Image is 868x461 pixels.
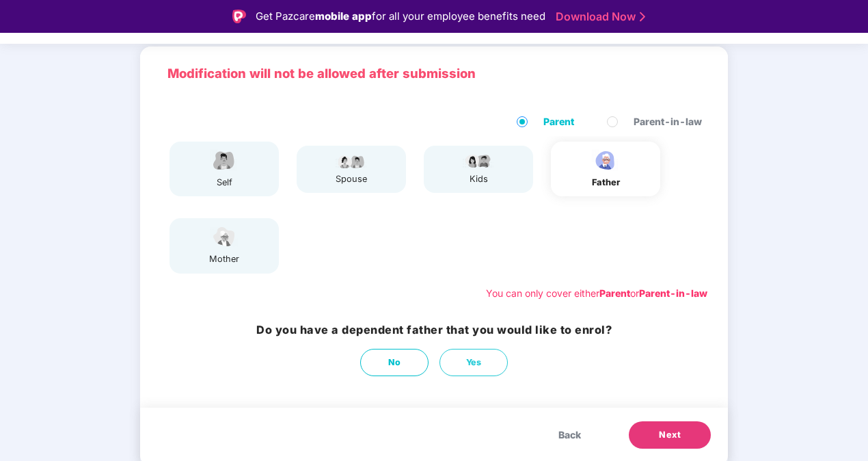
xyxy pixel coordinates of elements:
b: Parent-in-law [639,287,707,299]
button: Yes [439,349,508,376]
img: Stroke [640,10,645,24]
div: Get Pazcare for all your employee benefits need [256,8,545,25]
span: No [388,356,401,369]
span: Parent [538,114,580,129]
div: You can only cover either or [486,286,707,301]
img: svg+xml;base64,PHN2ZyB4bWxucz0iaHR0cDovL3d3dy53My5vcmcvMjAwMC9zdmciIHdpZHRoPSI1NCIgaGVpZ2h0PSIzOC... [207,225,241,249]
b: Parent [599,287,630,299]
img: Logo [232,10,246,23]
a: Download Now [556,10,641,24]
div: spouse [334,172,368,186]
img: svg+xml;base64,PHN2ZyB4bWxucz0iaHR0cDovL3d3dy53My5vcmcvMjAwMC9zdmciIHdpZHRoPSI5Ny44OTciIGhlaWdodD... [334,153,368,169]
span: Next [659,428,681,442]
span: Yes [466,356,482,369]
button: Next [629,421,711,449]
button: Back [545,421,595,449]
p: Modification will not be allowed after submission [167,64,701,83]
img: svg+xml;base64,PHN2ZyB4bWxucz0iaHR0cDovL3d3dy53My5vcmcvMjAwMC9zdmciIHdpZHRoPSI3OS4wMzciIGhlaWdodD... [461,153,496,169]
strong: mobile app [315,10,372,23]
div: father [588,176,623,189]
img: svg+xml;base64,PHN2ZyBpZD0iRW1wbG95ZWVfbWFsZSIgeG1sbnM9Imh0dHA6Ly93d3cudzMub3JnLzIwMDAvc3ZnIiB3aW... [207,148,241,172]
h3: Do you have a dependent father that you would like to enrol? [256,321,612,339]
span: Parent-in-law [628,114,707,129]
button: No [360,349,429,376]
div: kids [461,172,496,186]
span: Back [558,427,581,443]
div: mother [207,252,241,266]
img: svg+xml;base64,PHN2ZyBpZD0iRmF0aGVyX2ljb24iIHhtbG5zPSJodHRwOi8vd3d3LnczLm9yZy8yMDAwL3N2ZyIgeG1sbn... [588,148,623,172]
div: self [207,176,241,189]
